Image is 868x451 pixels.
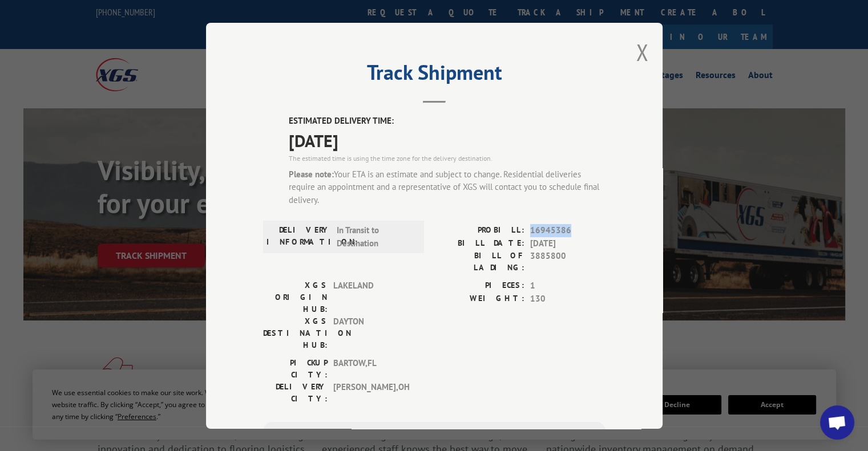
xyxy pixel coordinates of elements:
[263,381,328,405] label: DELIVERY CITY:
[289,168,605,206] div: Your ETA is an estimate and subject to change. Residential deliveries require an appointment and ...
[263,64,605,86] h2: Track Shipment
[530,292,605,305] span: 130
[333,357,410,381] span: BARTOW , FL
[530,224,605,237] span: 16945386
[820,405,854,440] div: Open chat
[530,250,605,274] span: 3885800
[337,224,414,250] span: In Transit to Destination
[263,315,328,351] label: XGS DESTINATION HUB:
[636,37,648,67] button: Close modal
[434,224,524,237] label: PROBILL:
[333,279,410,315] span: LAKELAND
[289,127,605,153] span: [DATE]
[434,292,524,305] label: WEIGHT:
[289,168,334,179] strong: Please note:
[530,279,605,292] span: 1
[267,224,331,250] label: DELIVERY INFORMATION:
[434,279,524,292] label: PIECES:
[289,153,605,163] div: The estimated time is using the time zone for the delivery destination.
[263,357,328,381] label: PICKUP CITY:
[289,115,605,128] label: ESTIMATED DELIVERY TIME:
[333,315,410,351] span: DAYTON
[530,237,605,250] span: [DATE]
[263,279,328,315] label: XGS ORIGIN HUB:
[434,237,524,250] label: BILL DATE:
[434,250,524,274] label: BILL OF LADING:
[333,381,410,405] span: [PERSON_NAME] , OH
